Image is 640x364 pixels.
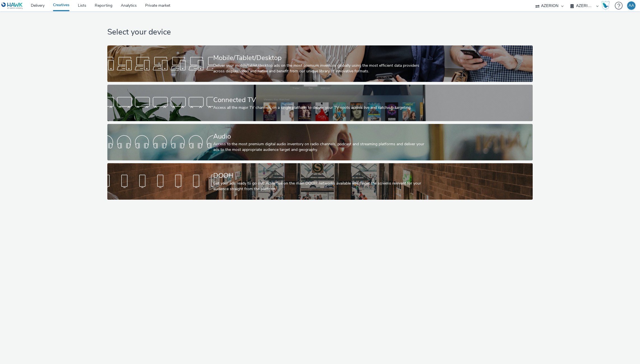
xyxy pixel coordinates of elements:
[629,1,634,10] div: AA
[601,1,610,10] img: Hawk Academy
[1,2,23,9] img: undefined Logo
[601,1,612,10] a: Hawk Academy
[213,105,425,110] div: Access all the major TV channels on a single platform to deliver your TV spots across live and ca...
[213,171,425,181] div: DOOH
[213,63,425,74] div: Deliver your mobile/tablet/desktop ads on the most premium inventory globally using the most effi...
[213,53,425,63] div: Mobile/Tablet/Desktop
[107,163,533,200] a: DOOHGet your ads ready to go out! Advertise on the main DOOH networks available and target the sc...
[213,141,425,153] div: Access to the most premium digital audio inventory on radio channels, podcast and streaming platf...
[213,95,425,105] div: Connected TV
[107,85,533,121] a: Connected TVAccess all the major TV channels on a single platform to deliver your TV spots across...
[107,45,533,82] a: Mobile/Tablet/DesktopDeliver your mobile/tablet/desktop ads on the most premium inventory globall...
[213,181,425,192] div: Get your ads ready to go out! Advertise on the main DOOH networks available and target the screen...
[107,27,533,38] h1: Select your device
[213,132,425,141] div: Audio
[107,124,533,160] a: AudioAccess to the most premium digital audio inventory on radio channels, podcast and streaming ...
